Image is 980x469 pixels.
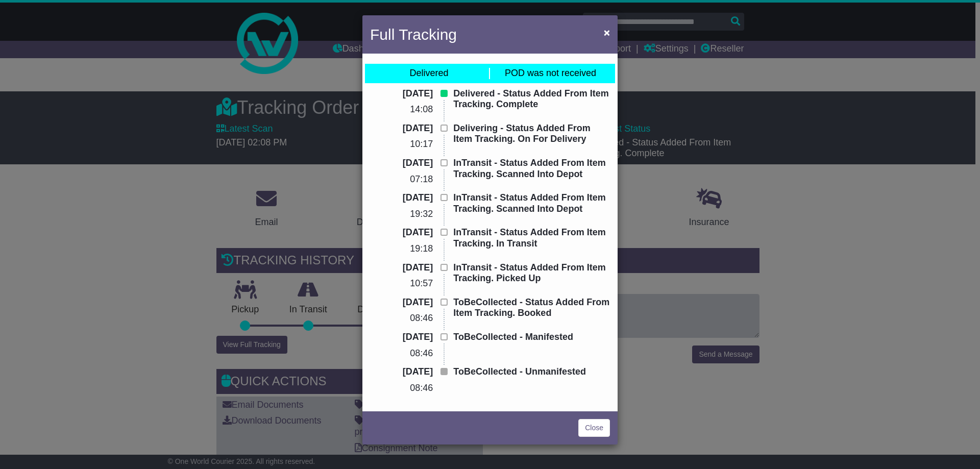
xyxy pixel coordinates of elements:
[370,332,433,343] p: [DATE]
[370,243,433,255] p: 19:18
[370,139,433,150] p: 10:17
[453,366,610,378] p: ToBeCollected - Unmanifested
[453,192,610,214] p: InTransit - Status Added From Item Tracking. Scanned Into Depot
[370,227,433,238] p: [DATE]
[604,27,610,38] span: ×
[370,348,433,359] p: 08:46
[370,278,433,289] p: 10:57
[578,419,610,437] a: Close
[370,192,433,204] p: [DATE]
[453,227,610,249] p: InTransit - Status Added From Item Tracking. In Transit
[505,68,596,78] span: POD was not received
[370,209,433,220] p: 19:32
[370,158,433,169] p: [DATE]
[370,104,433,115] p: 14:08
[453,297,610,319] p: ToBeCollected - Status Added From Item Tracking. Booked
[453,158,610,180] p: InTransit - Status Added From Item Tracking. Scanned Into Depot
[370,23,457,46] h4: Full Tracking
[370,366,433,378] p: [DATE]
[453,262,610,284] p: InTransit - Status Added From Item Tracking. Picked Up
[370,313,433,324] p: 08:46
[370,297,433,308] p: [DATE]
[370,174,433,185] p: 07:18
[453,332,610,343] p: ToBeCollected - Manifested
[409,68,448,79] div: Delivered
[370,123,433,134] p: [DATE]
[370,383,433,394] p: 08:46
[370,262,433,274] p: [DATE]
[599,22,615,43] button: Close
[370,88,433,100] p: [DATE]
[453,123,610,145] p: Delivering - Status Added From Item Tracking. On For Delivery
[453,88,610,110] p: Delivered - Status Added From Item Tracking. Complete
